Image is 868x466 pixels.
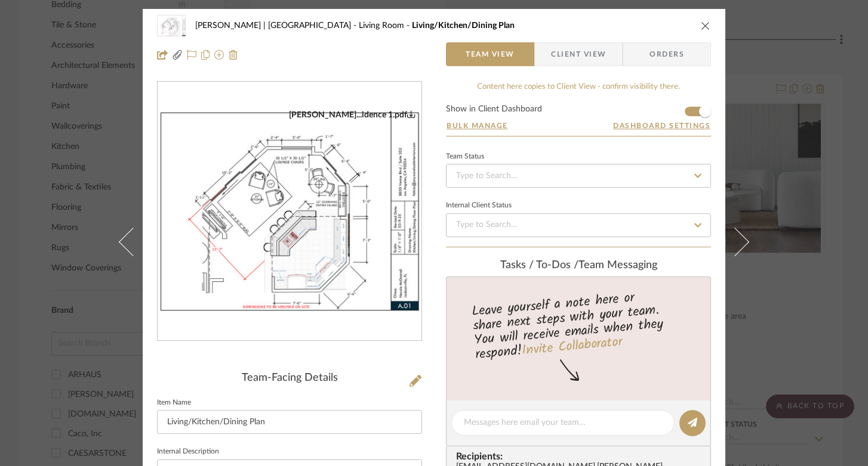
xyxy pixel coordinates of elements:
[456,451,706,462] span: Recipients:
[412,21,515,30] span: Living/Kitchen/Dining Plan
[500,260,578,271] span: Tasks / To-Dos /
[289,110,415,120] div: [PERSON_NAME]...idence 1.pdf
[466,42,515,66] span: Team View
[158,110,421,313] div: 0
[446,120,509,131] button: Bulk Manage
[612,120,711,131] button: Dashboard Settings
[157,449,219,455] label: Internal Description
[551,42,606,66] span: Client View
[446,259,711,272] div: team Messaging
[700,20,711,31] button: close
[446,81,711,93] div: Content here copies to Client View - confirm visibility there.
[158,110,421,313] img: 9e768433-2c5b-4562-a609-c777d1e26f7d_436x436.jpg
[445,285,713,365] div: Leave yourself a note here or share next steps with your team. You will receive emails when they ...
[636,42,697,66] span: Orders
[446,213,711,237] input: Type to Search…
[446,203,512,209] div: Internal Client Status
[157,372,422,385] div: Team-Facing Details
[521,332,623,362] a: Invite Collaborator
[195,21,359,30] span: [PERSON_NAME] | [GEOGRAPHIC_DATA]
[157,14,186,38] img: 9e768433-2c5b-4562-a609-c777d1e26f7d_48x40.jpg
[157,400,191,406] label: Item Name
[446,164,711,188] input: Type to Search…
[359,21,412,30] span: Living Room
[229,50,238,60] img: Remove from project
[157,410,422,434] input: Enter Item Name
[446,154,484,160] div: Team Status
